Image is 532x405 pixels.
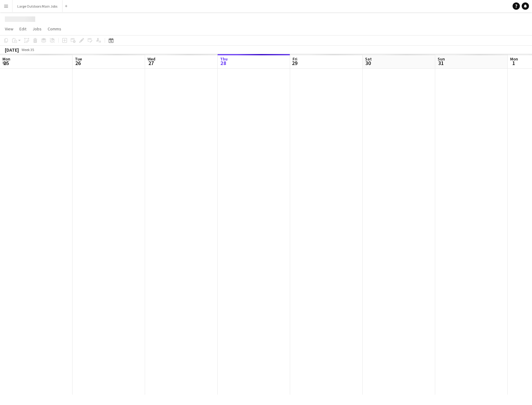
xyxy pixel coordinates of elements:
[17,25,29,33] a: Edit
[5,26,13,32] span: View
[20,47,35,52] span: Week 35
[220,56,228,62] span: Thu
[30,25,44,33] a: Jobs
[364,60,372,67] span: 30
[74,60,82,67] span: 26
[147,56,155,62] span: Wed
[509,60,518,67] span: 1
[510,56,518,62] span: Mon
[45,25,64,33] a: Comms
[2,56,10,62] span: Mon
[32,26,42,32] span: Jobs
[147,60,155,67] span: 27
[2,60,10,67] span: 25
[75,56,82,62] span: Tue
[365,56,372,62] span: Sat
[2,25,16,33] a: View
[12,0,63,12] button: Large Outdoors Main Jobs
[219,60,228,67] span: 28
[293,56,297,62] span: Fri
[48,26,61,32] span: Comms
[19,26,26,32] span: Edit
[437,60,445,67] span: 31
[292,60,297,67] span: 29
[5,47,19,53] div: [DATE]
[438,56,445,62] span: Sun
